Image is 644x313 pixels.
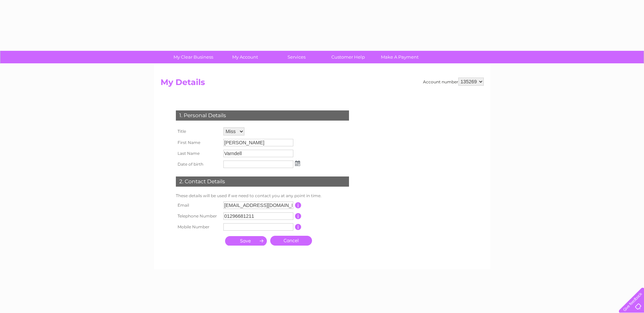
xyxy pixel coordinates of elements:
input: Information [295,213,301,219]
a: My Clear Business [165,51,221,63]
th: First Name [174,137,222,148]
th: Title [174,126,222,137]
img: ... [295,161,300,166]
input: Information [295,224,301,230]
a: Cancel [270,236,312,246]
th: Email [174,200,222,211]
div: Account number [423,78,484,86]
a: My Account [217,51,273,63]
th: Mobile Number [174,222,222,232]
div: 1. Personal Details [176,110,349,121]
th: Date of birth [174,159,222,170]
a: Make A Payment [372,51,428,63]
td: These details will be used if we need to contact you at any point in time. [174,192,351,200]
th: Telephone Number [174,211,222,222]
input: Submit [225,236,267,246]
h2: My Details [161,78,484,90]
th: Last Name [174,148,222,159]
input: Information [295,202,301,208]
div: 2. Contact Details [176,176,349,187]
a: Customer Help [320,51,376,63]
a: Services [269,51,325,63]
